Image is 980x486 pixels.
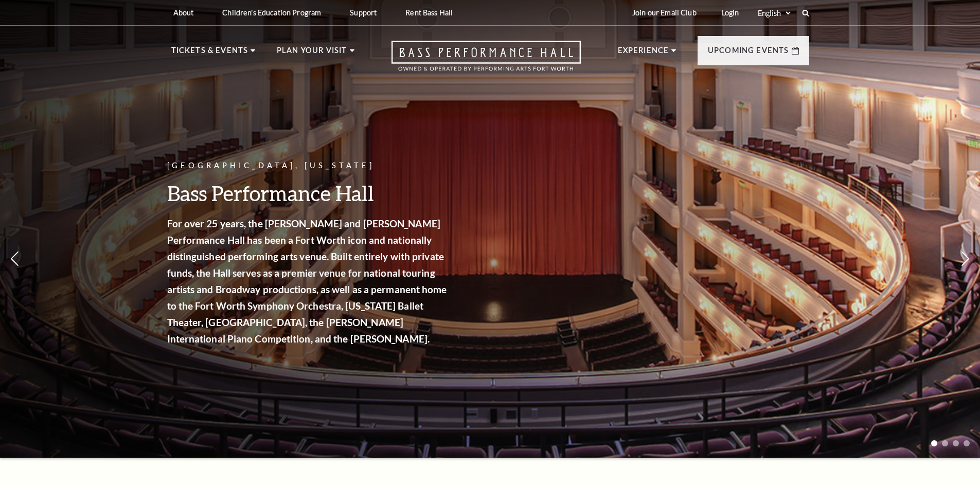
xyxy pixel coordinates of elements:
[350,8,377,17] p: Support
[171,44,248,63] p: Tickets & Events
[167,218,447,345] strong: For over 25 years, the [PERSON_NAME] and [PERSON_NAME] Performance Hall has been a Fort Worth ico...
[277,44,347,63] p: Plan Your Visit
[756,8,792,18] select: Select:
[708,44,789,63] p: Upcoming Events
[167,159,450,172] p: [GEOGRAPHIC_DATA], [US_STATE]
[222,8,321,17] p: Children's Education Program
[618,44,669,63] p: Experience
[167,180,450,206] h3: Bass Performance Hall
[405,8,453,17] p: Rent Bass Hall
[173,8,194,17] p: About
